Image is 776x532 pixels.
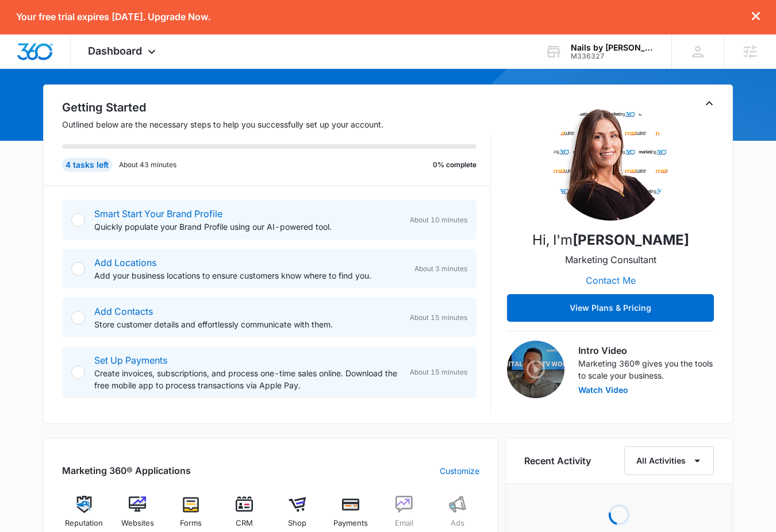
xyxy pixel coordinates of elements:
[119,160,176,170] p: About 43 minutes
[578,344,714,357] h3: Intro Video
[94,306,153,317] a: Add Contacts
[333,518,368,529] span: Payments
[702,97,716,110] button: Toggle Collapse
[752,11,760,22] button: dismiss this dialog
[236,518,253,529] span: CRM
[62,99,491,116] h2: Getting Started
[553,106,668,221] img: Kristina Mcvay
[574,267,647,294] button: Contact Me
[571,43,655,52] div: account name
[440,465,479,477] a: Customize
[62,158,112,172] div: 4 tasks left
[451,518,464,529] span: Ads
[71,34,176,68] div: Dashboard
[532,230,689,250] p: Hi, I'm
[94,318,401,330] p: Store customer details and effortlessly communicate with them.
[507,341,564,398] img: Intro Video
[94,269,405,282] p: Add your business locations to ensure customers know where to find you.
[65,518,103,529] span: Reputation
[624,446,714,475] button: All Activities
[94,354,167,366] a: Set Up Payments
[16,11,210,22] p: Your free trial expires [DATE]. Upgrade Now.
[524,454,591,468] h6: Recent Activity
[410,367,467,377] span: About 15 minutes
[88,45,142,57] span: Dashboard
[565,253,656,267] p: Marketing Consultant
[180,518,202,529] span: Forms
[288,518,306,529] span: Shop
[578,386,628,394] button: Watch Video
[578,357,714,381] p: Marketing 360® gives you the tools to scale your business.
[573,232,689,248] strong: [PERSON_NAME]
[395,518,413,529] span: Email
[94,208,222,219] a: Smart Start Your Brand Profile
[410,313,467,323] span: About 15 minutes
[121,518,154,529] span: Websites
[62,118,491,130] p: Outlined below are the necessary steps to help you successfully set up your account.
[414,264,467,274] span: About 3 minutes
[94,367,401,391] p: Create invoices, subscriptions, and process one-time sales online. Download the free mobile app t...
[507,294,714,322] button: View Plans & Pricing
[571,52,655,60] div: account id
[433,160,477,170] p: 0% complete
[94,221,401,233] p: Quickly populate your Brand Profile using our AI-powered tool.
[94,257,156,268] a: Add Locations
[62,464,191,477] h2: Marketing 360® Applications
[410,215,467,225] span: About 10 minutes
